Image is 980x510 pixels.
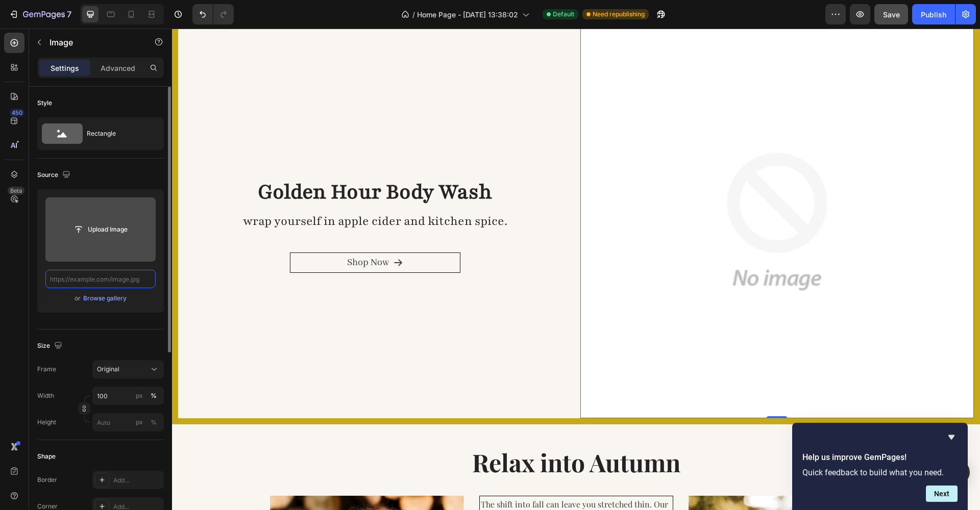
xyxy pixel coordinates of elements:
button: Publish [912,4,955,24]
p: Settings [51,63,79,73]
button: Original [92,360,164,378]
div: Size [37,339,64,353]
button: Hide survey [945,431,958,443]
div: 450 [10,109,24,117]
iframe: Design area [172,29,980,510]
input: px% [92,413,164,431]
p: Shop Now [175,225,217,243]
button: Browse gallery [83,293,127,303]
div: Browse gallery [83,294,127,303]
div: Undo/Redo [192,4,234,24]
div: Help us improve GemPages! [802,431,958,502]
div: Rectangle [87,122,149,145]
div: px [136,418,143,427]
p: Advanced [101,63,135,73]
p: 7 [67,8,71,20]
label: Height [37,418,56,427]
input: px% [92,387,164,405]
div: Publish [921,9,946,20]
span: Default [553,10,574,19]
div: % [151,418,157,427]
label: Frame [37,365,56,374]
div: % [151,391,157,400]
span: Need republishing [593,10,645,19]
span: / [412,9,415,20]
div: px [136,391,143,400]
button: Save [874,4,908,24]
h2: Help us improve GemPages! [802,451,958,464]
button: % [133,390,145,402]
div: Beta [8,187,24,195]
span: Original [97,365,119,374]
span: Home Page - [DATE] 13:38:02 [417,9,518,20]
div: Add... [113,476,161,485]
button: % [133,416,145,428]
span: Save [883,10,900,19]
button: px [148,390,160,402]
button: Upload Image [65,220,136,239]
button: px [148,416,160,428]
button: Next question [926,486,958,502]
button: 7 [4,4,76,24]
div: Border [37,475,57,484]
h2: Relax into Autumn [98,417,710,450]
div: Source [37,168,72,182]
p: Image [50,36,136,48]
label: Width [37,391,54,400]
span: or [75,292,81,304]
input: https://example.com/image.jpg [45,270,156,288]
div: Style [37,98,52,108]
p: Quick feedback to build what you need. [802,468,958,477]
div: Shape [37,452,56,461]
